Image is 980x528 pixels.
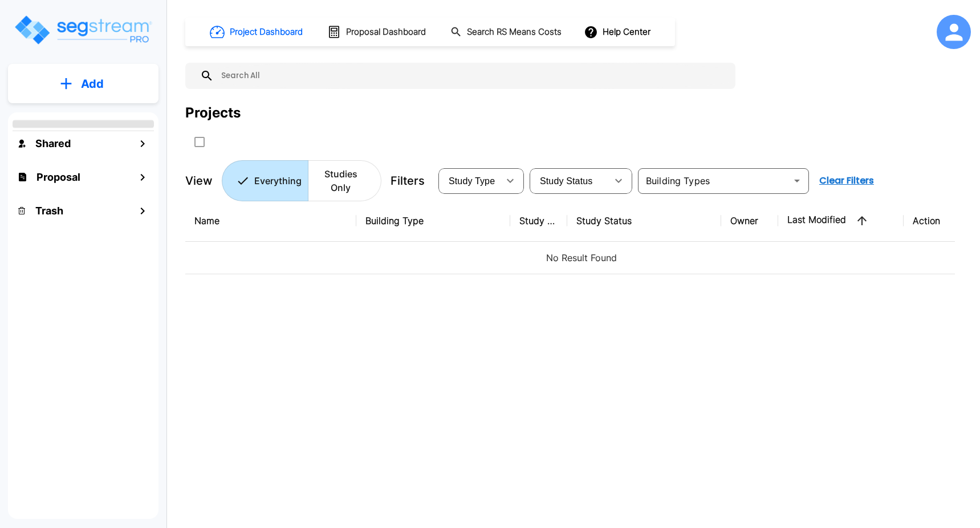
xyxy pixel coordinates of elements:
[356,200,510,242] th: Building Type
[222,160,381,201] div: Platform
[36,169,80,185] h1: Proposal
[194,251,969,265] p: No Result Found
[815,169,879,192] button: Clear Filters
[81,75,104,92] p: Add
[35,203,63,218] h1: Trash
[540,176,593,186] span: Study Status
[641,173,787,189] input: Building Types
[567,200,721,242] th: Study Status
[789,173,805,189] button: Open
[721,200,778,242] th: Owner
[188,131,211,153] button: SelectAll
[904,200,978,242] th: Action
[441,165,499,197] div: Select
[510,200,567,242] th: Study Type
[467,26,562,39] h1: Search RS Means Costs
[446,21,568,43] button: Search RS Means Costs
[205,19,309,44] button: Project Dashboard
[582,21,655,43] button: Help Center
[13,14,153,46] img: Logo
[185,200,356,242] th: Name
[254,174,302,188] p: Everything
[449,176,495,186] span: Study Type
[8,67,158,100] button: Add
[315,167,367,194] p: Studies Only
[308,160,381,201] button: Studies Only
[222,160,308,201] button: Everything
[346,26,426,39] h1: Proposal Dashboard
[778,200,904,242] th: Last Modified
[532,165,607,197] div: Select
[391,172,425,189] p: Filters
[185,172,213,189] p: View
[214,63,730,89] input: Search All
[230,26,303,39] h1: Project Dashboard
[185,103,241,123] div: Projects
[35,136,71,151] h1: Shared
[323,20,432,44] button: Proposal Dashboard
